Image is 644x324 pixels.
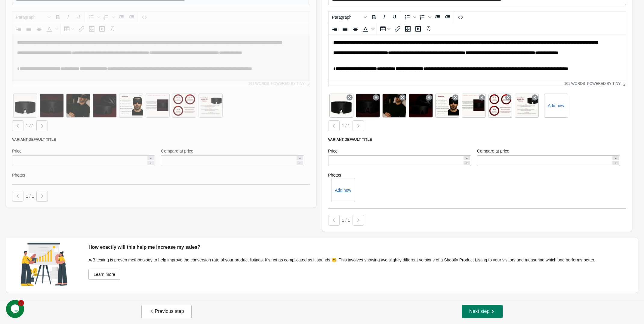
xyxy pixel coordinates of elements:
[455,12,466,22] button: Source code
[432,12,442,22] button: Decrease indent
[88,244,632,251] div: How exactly will this help me increase my sales?
[621,81,626,86] div: Resize
[342,123,350,128] span: 1 / 1
[149,308,184,314] span: Previous step
[417,12,432,22] div: Numbered list
[335,188,351,193] button: Add new
[462,305,503,318] button: Next step
[6,300,25,318] iframe: chat widget
[141,305,192,318] button: Previous step
[413,24,423,34] button: Insert/edit media
[26,123,34,128] span: 1 / 1
[330,24,340,34] button: Align right
[587,82,621,86] a: Powered by Tiny
[369,12,379,22] button: Bold
[442,12,453,22] button: Increase indent
[389,12,399,22] button: Underline
[477,148,509,154] label: Compare at price
[88,269,120,280] a: Learn more
[379,12,389,22] button: Italic
[328,148,338,154] label: Price
[340,24,350,34] button: Justify
[402,12,417,22] div: Bullet list
[469,308,496,314] span: Next step
[88,257,632,263] div: A/B testing is proven methodology to help improve the conversion rate of your product listings. I...
[330,12,369,22] button: Blocks
[403,24,413,34] button: Insert/edit image
[94,272,115,277] span: Learn more
[423,24,433,34] button: Clear formatting
[328,35,626,81] iframe: Rich Text Area. Press ALT-0 for help.
[342,218,350,223] span: 1 / 1
[26,194,34,199] span: 1 / 1
[360,24,375,34] div: Text color
[350,24,360,34] button: Align center
[564,82,585,86] button: 161 words
[328,137,626,142] div: Variant: Default Title
[393,24,403,34] button: Insert/edit link
[548,103,564,109] label: Add new
[378,24,393,34] button: Table
[332,15,362,20] span: Paragraph
[328,172,626,178] label: Photos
